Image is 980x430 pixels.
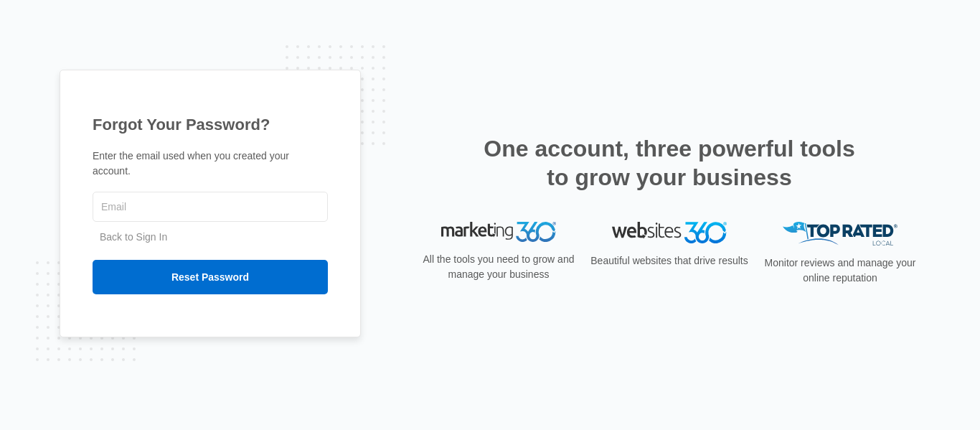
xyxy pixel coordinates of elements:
a: Back to Sign In [100,231,167,243]
h2: One account, three powerful tools to grow your business [479,134,859,192]
p: All the tools you need to grow and manage your business [418,252,579,282]
img: Top Rated Local [783,222,897,246]
input: Email [93,192,328,222]
p: Monitor reviews and manage your online reputation [760,256,920,286]
img: Websites 360 [612,222,727,243]
p: Enter the email used when you created your account. [93,149,328,179]
h1: Forgot Your Password? [93,113,328,136]
input: Reset Password [93,260,328,294]
img: Marketing 360 [441,222,556,242]
p: Beautiful websites that drive results [589,253,750,268]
